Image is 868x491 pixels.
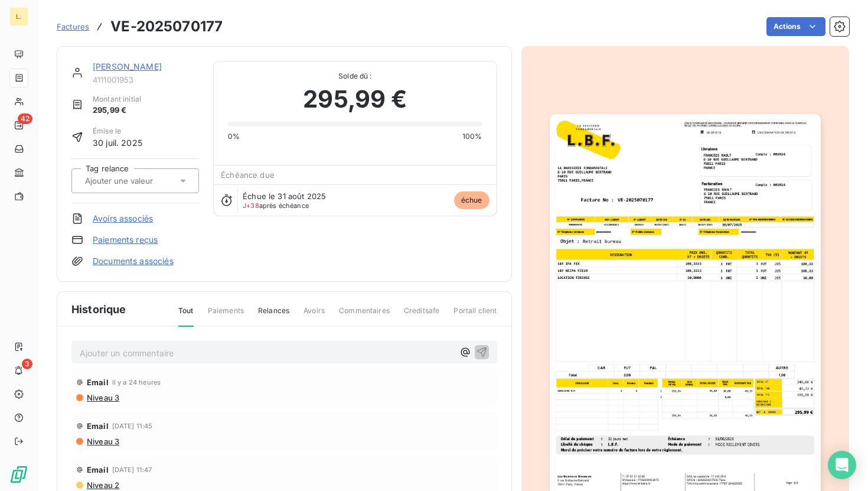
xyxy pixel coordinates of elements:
span: Email [87,465,109,474]
input: Ajouter une valeur [84,175,203,186]
span: Échéance due [221,170,275,180]
span: 295,99 € [303,82,407,117]
span: 30 juil. 2025 [93,136,142,149]
span: Montant initial [93,94,141,105]
span: Email [87,378,109,387]
span: Tout [178,305,194,327]
div: Open Intercom Messenger [828,451,856,479]
span: J+38 [243,201,259,210]
span: Relances [258,305,289,326]
div: L. [9,7,28,26]
span: Commentaires [339,305,390,326]
span: Paiements [208,305,244,326]
span: échue [454,191,490,209]
span: 100% [462,131,482,142]
span: Échue le 31 août 2025 [243,191,326,201]
button: Actions [766,17,825,36]
a: Documents associés [93,255,174,267]
span: [DATE] 11:45 [112,422,153,430]
span: 3 [22,359,32,369]
img: Logo LeanPay [9,465,28,484]
span: Solde dû : [228,71,482,82]
a: [PERSON_NAME] [93,61,162,71]
span: Niveau 3 [86,437,119,446]
a: Avoirs associés [93,213,153,225]
span: Creditsafe [404,305,440,326]
span: Portail client [453,305,497,326]
span: Niveau 2 [86,480,119,490]
span: 4111001953 [93,75,199,84]
span: Émise le [93,126,142,136]
span: Historique [71,301,126,317]
span: Niveau 3 [86,393,119,402]
span: 42 [18,113,32,124]
span: [DATE] 11:47 [112,466,152,473]
h3: VE-2025070177 [110,16,223,37]
span: il y a 24 heures [112,379,161,386]
a: Paiements reçus [93,234,158,246]
span: 295,99 € [93,105,141,116]
span: Avoirs [304,305,325,326]
span: Factures [57,22,89,31]
a: Factures [57,21,89,32]
span: après échéance [243,202,309,209]
span: Email [87,421,109,431]
span: 0% [228,131,240,142]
